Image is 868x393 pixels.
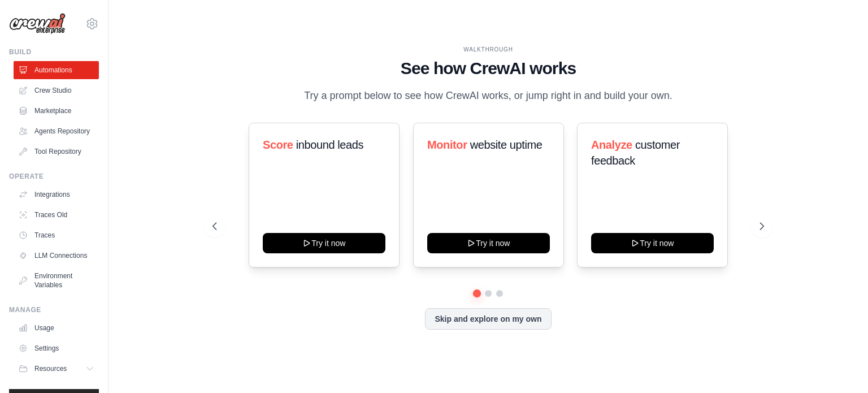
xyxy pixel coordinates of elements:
img: Logo [9,13,66,34]
button: Skip and explore on my own [425,308,551,330]
a: Integrations [14,185,99,204]
h1: See how CrewAI works [212,58,764,79]
div: WALKTHROUGH [212,45,764,54]
button: Try it now [263,233,385,253]
button: Resources [14,360,99,378]
a: Traces Old [14,206,99,224]
a: LLM Connections [14,247,99,265]
a: Settings [14,339,99,357]
span: Analyze [591,139,632,151]
a: Agents Repository [14,122,99,140]
a: Crew Studio [14,81,99,100]
div: Build [9,47,99,57]
a: Traces [14,226,99,244]
a: Environment Variables [14,267,99,294]
span: customer feedback [591,139,680,167]
a: Automations [14,61,99,79]
span: Resources [34,364,67,373]
p: Try a prompt below to see how CrewAI works, or jump right in and build your own. [298,88,678,104]
span: Monitor [427,139,467,151]
span: Score [263,139,293,151]
span: website uptime [470,139,542,151]
a: Tool Repository [14,142,99,161]
button: Try it now [427,233,550,253]
div: Operate [9,172,99,181]
a: Marketplace [14,102,99,120]
div: Manage [9,305,99,314]
span: inbound leads [296,139,363,151]
a: Usage [14,319,99,337]
button: Try it now [591,233,714,253]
